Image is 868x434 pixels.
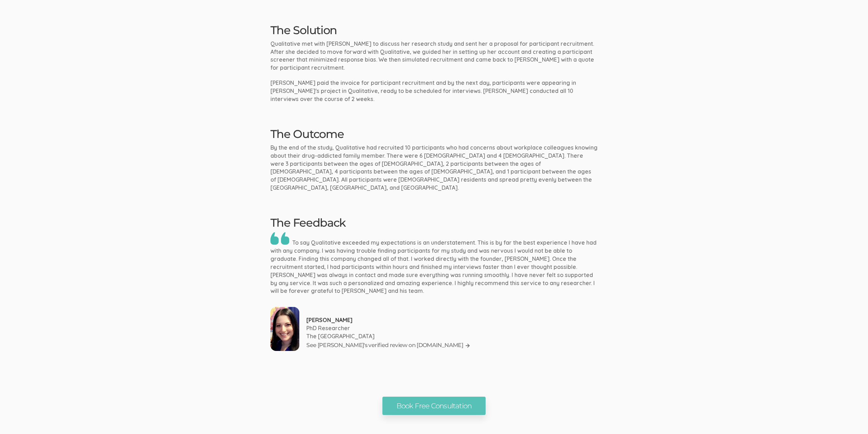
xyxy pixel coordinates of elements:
[306,324,350,332] p: PhD Researcher
[382,397,486,415] a: Book Free Consultation
[270,40,598,72] p: Qualitative met with [PERSON_NAME] to discuss her research study and sent her a proposal for part...
[270,216,346,229] h2: The Feedback
[270,232,598,295] p: To say Qualitative exceeded my expectations is an understatement. This is by far the best experie...
[306,340,470,351] a: See [PERSON_NAME]'s verified review on [DOMAIN_NAME]
[270,128,598,140] h2: The Outcome
[270,24,598,36] h2: The Solution
[281,232,289,245] img: Double quote
[306,332,375,340] p: The [GEOGRAPHIC_DATA]
[833,400,868,434] iframe: Chat Widget
[270,232,279,245] img: Double quote
[306,316,352,324] p: [PERSON_NAME]
[270,144,598,192] p: By the end of the study, Qualitative had recruited 10 participants who had concerns about workpla...
[270,79,598,103] p: [PERSON_NAME] paid the invoice for participant recruitment and by the next day, participants were...
[270,307,300,351] img: Bernice Lukas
